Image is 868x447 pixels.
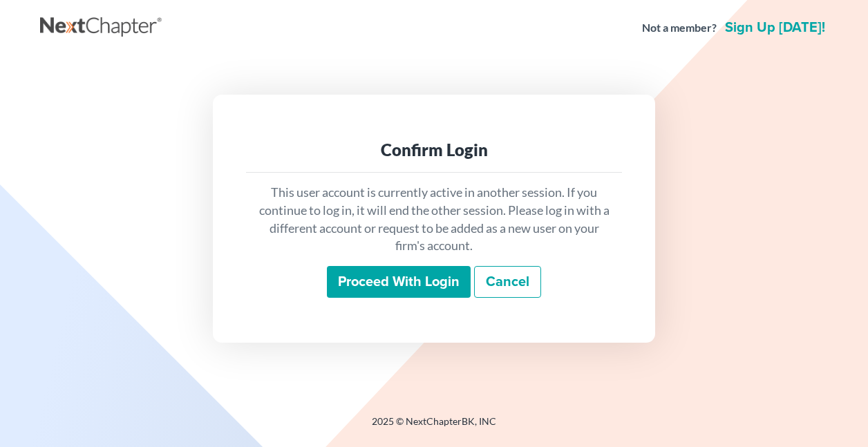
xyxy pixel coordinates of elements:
input: Proceed with login [327,266,471,298]
div: Confirm Login [257,139,611,161]
p: This user account is currently active in another session. If you continue to log in, it will end ... [257,184,611,255]
a: Sign up [DATE]! [722,21,828,35]
div: 2025 © NextChapterBK, INC [40,415,828,439]
strong: Not a member? [642,20,717,36]
a: Cancel [474,266,541,298]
